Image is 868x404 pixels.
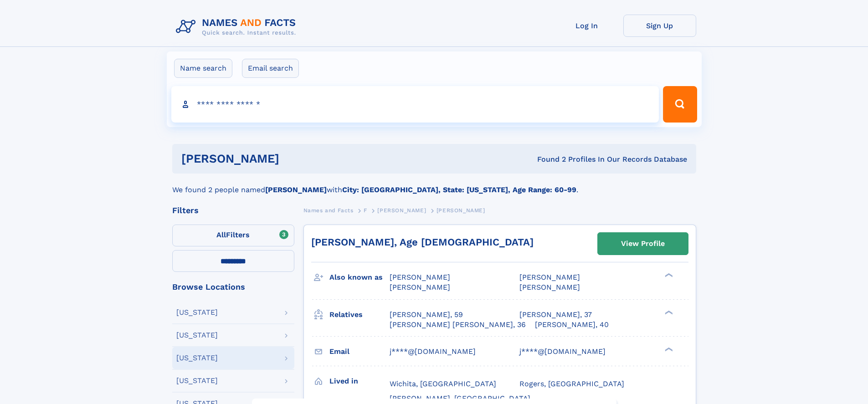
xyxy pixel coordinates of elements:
h1: [PERSON_NAME] [181,153,408,164]
a: [PERSON_NAME] [377,205,426,216]
span: [PERSON_NAME] [437,207,485,214]
div: We found 2 people named with . [172,174,696,195]
b: [PERSON_NAME] [265,185,327,194]
a: [PERSON_NAME], Age [DEMOGRAPHIC_DATA] [311,236,534,248]
a: Log In [550,15,623,37]
label: Email search [242,59,299,78]
span: [PERSON_NAME] [519,273,580,281]
span: F [364,207,367,214]
span: [PERSON_NAME] [519,283,580,291]
div: [US_STATE] [176,377,218,384]
h3: Also known as [329,270,390,285]
div: Browse Locations [172,283,294,291]
input: search input [171,86,659,123]
a: [PERSON_NAME], 37 [519,310,592,320]
div: ❯ [663,272,673,278]
div: ❯ [663,346,673,352]
label: Name search [174,59,232,78]
div: Filters [172,206,294,215]
b: City: [GEOGRAPHIC_DATA], State: [US_STATE], Age Range: 60-99 [342,185,576,194]
div: [US_STATE] [176,332,218,339]
a: View Profile [598,233,688,255]
img: Logo Names and Facts [172,15,303,39]
a: [PERSON_NAME], 59 [390,310,463,320]
h3: Lived in [329,373,390,389]
h3: Relatives [329,307,390,322]
div: ❯ [663,309,673,315]
span: [PERSON_NAME], [GEOGRAPHIC_DATA] [390,394,530,403]
a: Names and Facts [303,205,354,216]
h3: Email [329,344,390,359]
a: Sign Up [623,15,696,37]
label: Filters [172,225,294,246]
div: [US_STATE] [176,354,218,362]
button: Search Button [663,86,697,123]
div: [US_STATE] [176,309,218,316]
a: [PERSON_NAME], 40 [535,320,609,330]
span: [PERSON_NAME] [377,207,426,214]
span: Wichita, [GEOGRAPHIC_DATA] [390,379,496,388]
span: All [216,230,226,239]
span: [PERSON_NAME] [390,283,450,291]
span: Rogers, [GEOGRAPHIC_DATA] [519,379,624,388]
div: View Profile [621,233,665,254]
a: F [364,205,367,216]
div: Found 2 Profiles In Our Records Database [408,154,687,164]
a: [PERSON_NAME] [PERSON_NAME], 36 [390,320,526,330]
span: [PERSON_NAME] [390,273,450,281]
